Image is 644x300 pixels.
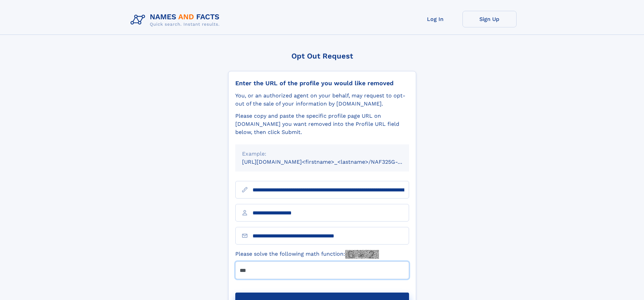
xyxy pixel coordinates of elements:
[228,52,416,60] div: Opt Out Request
[235,112,409,136] div: Please copy and paste the specific profile page URL on [DOMAIN_NAME] you want removed into the Pr...
[242,159,422,165] small: [URL][DOMAIN_NAME]<firstname>_<lastname>/NAF325G-xxxxxxxx
[235,92,409,108] div: You, or an authorized agent on your behalf, may request to opt-out of the sale of your informatio...
[408,11,462,27] a: Log In
[242,150,402,158] div: Example:
[235,250,379,259] label: Please solve the following math function:
[235,79,409,87] div: Enter the URL of the profile you would like removed
[462,11,517,27] a: Sign Up
[128,11,225,29] img: Logo Names and Facts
